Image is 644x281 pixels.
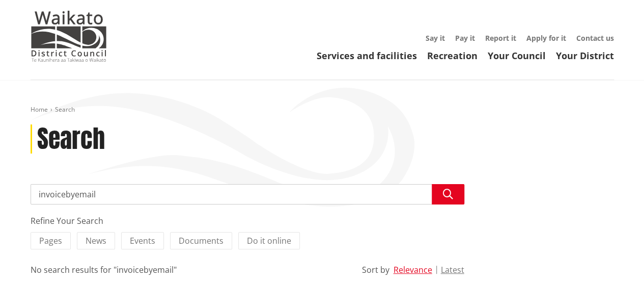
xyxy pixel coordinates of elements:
iframe: Messenger Launcher [597,238,634,275]
span: Search [55,105,75,114]
h1: Search [37,124,105,154]
a: Contact us [576,33,614,43]
img: Waikato District Council - Te Kaunihera aa Takiwaa o Waikato [31,11,107,62]
nav: breadcrumb [31,106,614,114]
a: Your Council [488,49,546,62]
a: Report it [485,33,516,43]
input: Search input [31,184,464,205]
a: Pay it [455,33,475,43]
button: Relevance [394,265,432,274]
a: Home [31,105,48,114]
div: Sort by [362,264,389,276]
a: Recreation [427,49,478,62]
a: Your District [556,49,614,62]
a: Apply for it [526,33,566,43]
button: Latest [441,265,464,274]
div: No search results for "invoicebyemail" [31,264,177,276]
span: Pages [39,235,62,246]
span: Documents [179,235,223,246]
span: Do it online [247,235,291,246]
span: News [86,235,106,246]
span: Events [130,235,155,246]
a: Say it [426,33,445,43]
div: Refine Your Search [31,215,464,227]
a: Services and facilities [317,49,417,62]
